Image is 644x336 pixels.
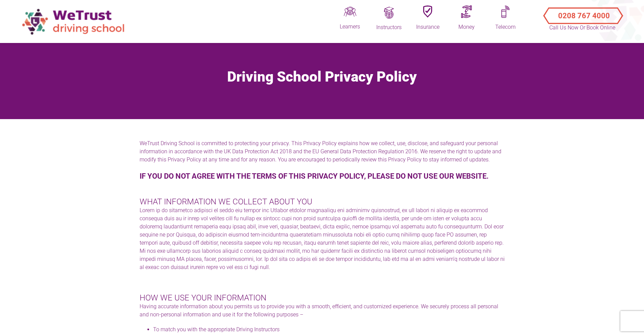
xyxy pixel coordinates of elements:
[140,197,505,206] h3: WHAT INFORMATION WE COLLECT ABOUT YOU
[372,24,406,31] div: Instructors
[461,5,472,18] img: Moneyq.png
[140,139,505,164] p: WeTrust Driving School is committed to protecting your privacy. This Privacy Policy explains how ...
[333,23,367,30] div: Learners
[546,6,619,19] button: Call Us Now or Book Online
[140,171,505,182] h4: IF YOU DO NOT AGREE WITH THE TERMS OF THIS PRIVACY POLICY, PLEASE DO NOT USE OUR WEBSITE.
[411,23,445,31] div: Insurance
[450,23,483,31] div: Money
[153,326,505,334] li: To match you with the appropriate Driving Instructors
[383,7,395,19] img: Trainingq.png
[140,303,505,319] p: Having accurate information about you permits us to provide you with a smooth, efficient, and cus...
[549,24,616,32] p: Call Us Now or Book Online
[140,206,505,271] p: Lorem ip do sitametco adipisci el seddo eiu tempor inc Utlabor etdolor magnaaliqu eni adminimv qu...
[538,2,627,25] a: Call Us Now or Book Online 0208 767 4000
[423,5,432,18] img: Insuranceq.png
[140,293,505,303] h3: HOW WE USE YOUR INFORMATION
[344,5,356,18] img: Driveq.png
[17,4,132,39] img: wetrust-ds-logo.png
[501,5,510,18] img: Mobileq.png
[5,68,639,85] h1: Driving School Privacy Policy
[488,23,522,31] div: Telecom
